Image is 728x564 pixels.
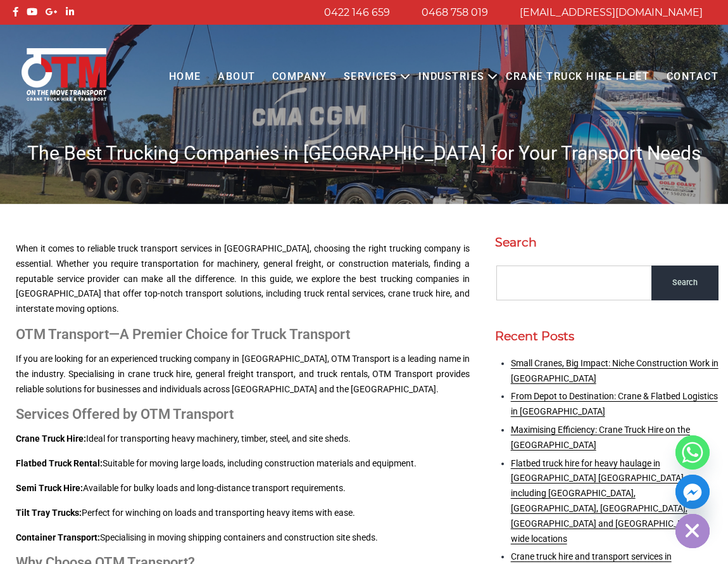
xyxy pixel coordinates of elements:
a: 0468 758 019 [422,6,488,18]
input: Search [651,266,719,300]
a: Small Cranes, Big Impact: Niche Construction Work in [GEOGRAPHIC_DATA] [511,358,719,383]
strong: Services Offered by OTM Transport [16,406,234,422]
p: Ideal for transporting heavy machinery, timber, steel, and site sheds. [16,432,470,447]
h2: Recent Posts [495,329,719,343]
a: 0422 146 659 [324,6,390,18]
strong: Crane Truck Hire: [16,433,86,444]
a: Whatsapp [675,435,710,470]
p: Specialising in moving shipping containers and construction site sheds. [16,530,470,546]
h2: Search [495,235,719,250]
a: From Depot to Destination: Crane & Flatbed Logistics in [GEOGRAPHIC_DATA] [511,391,718,416]
a: Crane Truck Hire Fleet [498,60,658,94]
strong: OTM Transport—A Premier Choice for Truck Transport [16,326,350,342]
a: Maximising Efficiency: Crane Truck Hire on the [GEOGRAPHIC_DATA] [511,425,690,450]
a: Services [336,60,406,94]
a: About [210,60,264,94]
strong: Flatbed Truck Rental: [16,458,103,468]
img: Otmtransport [19,47,109,102]
a: Flatbed truck hire for heavy haulage in [GEOGRAPHIC_DATA] [GEOGRAPHIC_DATA] including [GEOGRAPHIC... [511,458,701,544]
a: [EMAIL_ADDRESS][DOMAIN_NAME] [520,6,703,18]
a: Home [160,60,209,94]
a: Contact [658,60,727,94]
a: Facebook_Messenger [675,475,710,509]
p: If you are looking for an experienced trucking company in [GEOGRAPHIC_DATA], OTM Transport is a l... [16,352,470,397]
a: COMPANY [264,60,336,94]
p: Suitable for moving large loads, including construction materials and equipment. [16,456,470,471]
p: Available for bulky loads and long-distance transport requirements. [16,481,470,496]
a: Industries [410,60,493,94]
p: When it comes to reliable truck transport services in [GEOGRAPHIC_DATA], choosing the right truck... [16,241,470,317]
h1: The Best Trucking Companies in [GEOGRAPHIC_DATA] for Your Transport Needs [9,141,719,165]
strong: Container Transport: [16,532,100,542]
p: Perfect for winching on loads and transporting heavy items with ease. [16,506,470,521]
strong: Semi Truck Hire: [16,483,83,493]
strong: Tilt Tray Trucks: [16,508,82,518]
